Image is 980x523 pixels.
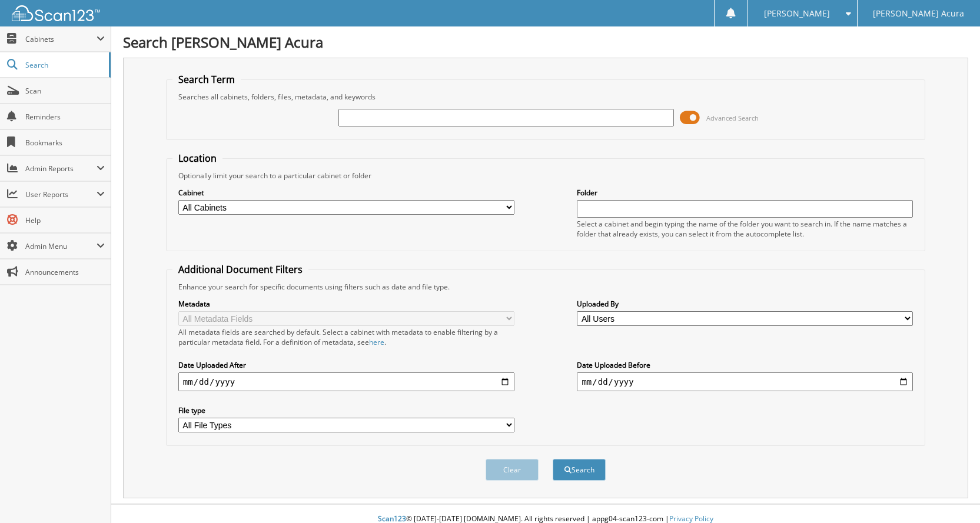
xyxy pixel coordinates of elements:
span: Advanced Search [706,114,759,122]
label: Metadata [178,299,514,309]
input: end [577,372,913,391]
legend: Search Term [172,73,241,86]
span: Cabinets [25,34,97,44]
span: Admin Reports [25,164,97,174]
span: Announcements [25,267,105,277]
div: Searches all cabinets, folders, files, metadata, and keywords [172,92,919,102]
label: Folder [577,188,913,198]
a: here [369,337,384,347]
legend: Location [172,152,222,165]
span: Bookmarks [25,138,105,148]
label: Date Uploaded After [178,360,514,370]
div: All metadata fields are searched by default. Select a cabinet with metadata to enable filtering b... [178,327,514,347]
h1: Search [PERSON_NAME] Acura [123,32,968,52]
div: Enhance your search for specific documents using filters such as date and file type. [172,282,919,292]
span: Search [25,60,103,70]
label: Cabinet [178,188,514,198]
div: Select a cabinet and begin typing the name of the folder you want to search in. If the name match... [577,219,913,239]
span: [PERSON_NAME] [764,10,830,17]
img: scan123-logo-white.svg [12,5,100,21]
span: User Reports [25,189,97,199]
button: Clear [486,459,539,481]
span: Reminders [25,112,105,122]
label: File type [178,405,514,415]
legend: Additional Document Filters [172,263,308,276]
span: Admin Menu [25,241,97,251]
button: Search [553,459,606,481]
span: [PERSON_NAME] Acura [873,10,964,17]
label: Date Uploaded Before [577,360,913,370]
label: Uploaded By [577,299,913,309]
div: Optionally limit your search to a particular cabinet or folder [172,171,919,181]
span: Help [25,215,105,225]
input: start [178,372,514,391]
span: Scan [25,86,105,96]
